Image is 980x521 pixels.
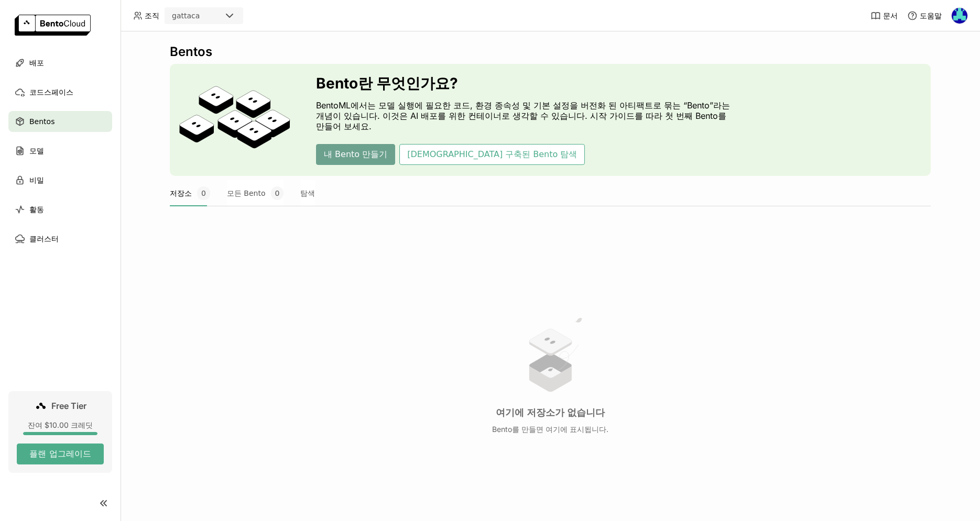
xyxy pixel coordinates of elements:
span: 모델 [29,145,44,157]
p: BentoML에서는 모델 실행에 필요한 코드, 환경 종속성 및 기본 설정을 버전화 된 아티팩트로 묶는 “Bento”라는 개념이 있습니다. 이것은 AI 배포를 위한 컨테이너로 ... [316,100,730,131]
div: 도움말 [907,10,942,21]
span: 활동 [29,203,44,216]
button: 모든 Bento [227,180,284,206]
button: 탐색 [300,180,315,206]
a: 모델 [8,140,112,161]
img: cover onboarding [178,85,291,154]
input: Selected gattaca. [201,11,202,21]
span: 비밀 [29,174,44,186]
button: 저장소 [170,180,210,206]
a: Bentos [8,111,112,132]
div: Bentos [170,44,931,60]
a: 문서 [870,10,898,21]
span: 배포 [29,57,44,69]
a: 클러스터 [8,228,112,249]
span: Bentos [29,115,55,128]
a: 비밀 [8,170,112,191]
span: 코드스페이스 [29,86,73,98]
span: 0 [271,186,284,200]
h3: 여기에 저장소가 없습니다 [496,407,605,418]
span: 조직 [145,11,159,20]
div: gattaca [172,10,200,21]
button: 플랜 업그레이드 [17,444,104,464]
a: 배포 [8,52,112,73]
span: 클러스터 [29,232,59,245]
button: [DEMOGRAPHIC_DATA] 구축된 Bento 탐색 [399,144,585,165]
h3: Bento란 무엇인가요? [316,75,730,92]
img: eugene lee [952,8,967,24]
img: no results [511,315,590,394]
div: 잔여 $10.00 크레딧 [17,420,104,430]
img: logo [15,15,91,36]
span: 0 [197,186,210,200]
button: 내 Bento 만들기 [316,144,395,165]
span: Free Tier [51,401,86,411]
a: 활동 [8,199,112,220]
a: 코드스페이스 [8,82,112,103]
span: 문서 [883,11,898,20]
p: Bento를 만들면 여기에 표시됩니다. [492,425,608,434]
span: 도움말 [920,11,942,20]
a: Free Tier잔여 $10.00 크레딧플랜 업그레이드 [8,391,112,473]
